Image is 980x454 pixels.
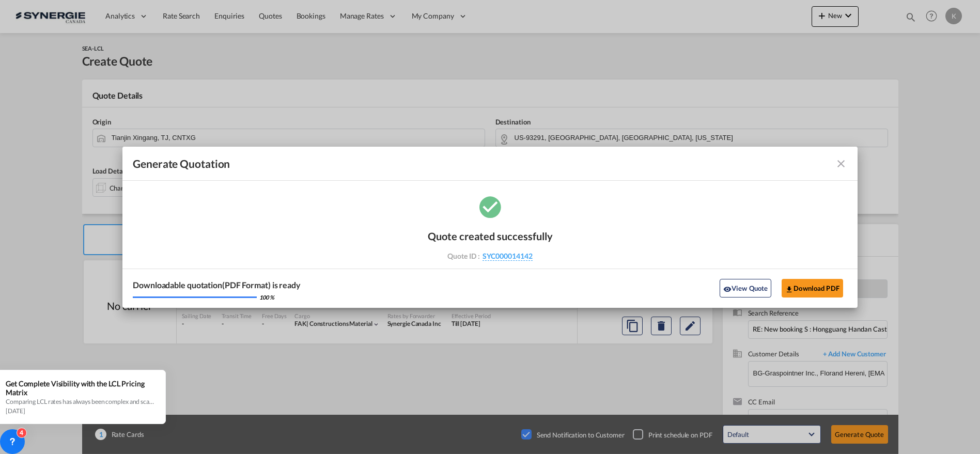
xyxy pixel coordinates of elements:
md-icon: icon-checkbox-marked-circle [477,194,503,220]
div: Quote created successfully [428,230,553,242]
md-icon: icon-eye [723,285,732,293]
md-dialog: Generate Quotation Quote ... [122,147,858,308]
div: 100 % [259,293,274,301]
span: SYC000014142 [483,252,533,261]
md-icon: icon-close fg-AAA8AD cursor m-0 [835,158,847,170]
div: Quote ID : [430,252,550,261]
button: icon-eyeView Quote [720,279,771,298]
button: Download PDF [782,279,843,298]
span: Generate Quotation [133,157,230,170]
div: Downloadable quotation(PDF Format) is ready [133,279,301,291]
md-icon: icon-download [785,285,794,293]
